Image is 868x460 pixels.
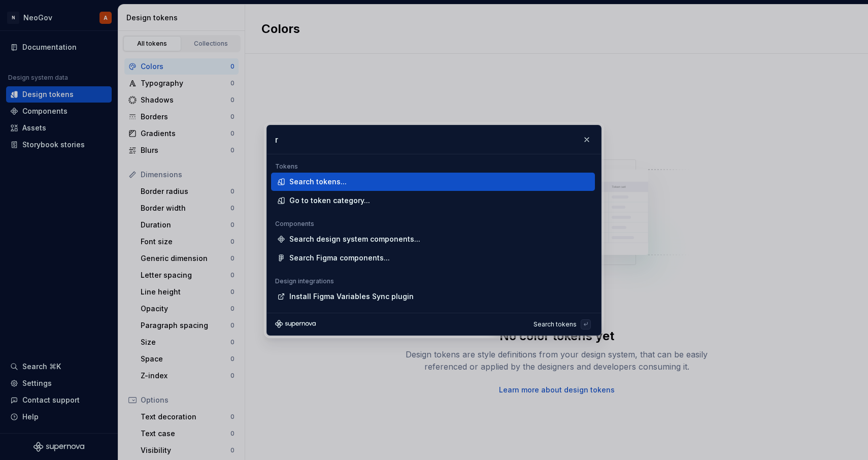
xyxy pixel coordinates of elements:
div: Search design system components... [289,234,420,244]
div: Tokens [271,162,595,171]
div: Search tokens [533,320,581,328]
div: Design integrations [271,277,595,285]
svg: Supernova Logo [275,320,316,328]
input: Type a command or search .. [267,125,601,154]
div: Go to token category... [289,195,370,206]
div: Search Figma components... [289,253,390,263]
button: Search tokens [529,317,593,331]
div: Type a command or search .. [267,154,601,313]
div: Install Figma Variables Sync plugin [289,291,414,302]
div: Components [271,220,595,228]
div: Search tokens... [289,177,347,187]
